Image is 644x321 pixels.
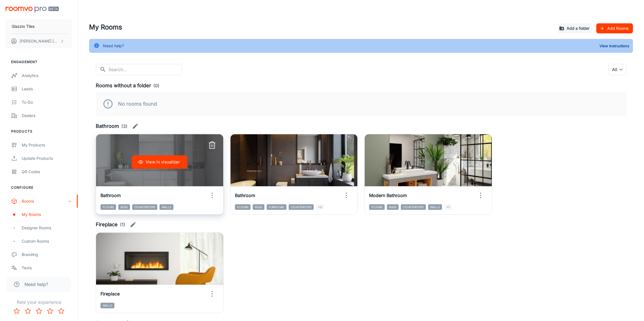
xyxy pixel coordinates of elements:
[103,41,124,51] div: Need help?
[401,204,426,210] span: Countertops
[132,204,157,210] span: Countertops
[22,198,68,204] div: Rooms
[120,221,125,228] p: (1)
[608,64,626,75] div: All
[100,290,120,297] h6: Fireplace
[289,204,314,210] span: Countertops
[121,123,127,130] p: (3)
[100,303,114,308] span: Walls
[96,122,119,130] h6: Bathroom
[22,155,72,161] div: Update Products
[444,204,452,210] span: +1
[96,221,118,228] h6: Fireplace
[387,204,399,210] span: Rugs
[22,73,72,79] div: Analytics
[11,305,22,317] button: Rate 1 star
[22,265,72,271] div: Texts
[22,211,72,218] div: My Rooms
[22,142,72,148] div: My Products
[56,305,67,317] button: Rate 5 star
[598,42,631,50] button: View Instructions
[96,82,151,89] h6: Rooms without a folder
[19,38,59,44] p: [PERSON_NAME] [PERSON_NAME]
[267,204,286,210] span: Furniture
[100,192,121,199] h6: Bathroom
[159,204,173,210] span: Walls
[118,100,157,108] h6: No rooms found
[253,204,264,210] span: Rugs
[4,299,73,305] p: Rate your experience
[369,192,407,199] h6: Modern Bathroom
[22,99,72,105] div: To-do
[316,204,324,210] span: +3
[6,34,72,48] button: [PERSON_NAME] [PERSON_NAME]
[22,113,72,119] div: Dealers
[22,252,72,258] div: Branding
[22,225,72,231] div: Designer Rooms
[596,23,633,33] button: Add Rooms
[235,204,250,210] span: Floors
[235,192,255,199] h6: Bathroom
[22,86,72,92] div: Leads
[153,82,159,89] p: (0)
[89,22,553,32] h4: My Rooms
[22,238,72,244] div: Custom Rooms
[24,281,48,288] span: Need help?
[558,23,592,33] button: Add a folder
[6,19,72,34] button: Glazzio Tiles
[6,7,59,13] img: Roomvo PRO Beta
[33,305,45,317] button: Rate 3 star
[22,169,72,175] div: QR Codes
[100,204,116,210] span: Floors
[132,155,187,169] button: View in visualizer
[118,204,130,210] span: Rugs
[22,305,33,317] button: Rate 2 star
[369,204,385,210] span: Floors
[428,204,442,210] span: Walls
[12,23,35,29] p: Glazzio Tiles
[109,64,182,75] input: Search...
[45,305,56,317] button: Rate 4 star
